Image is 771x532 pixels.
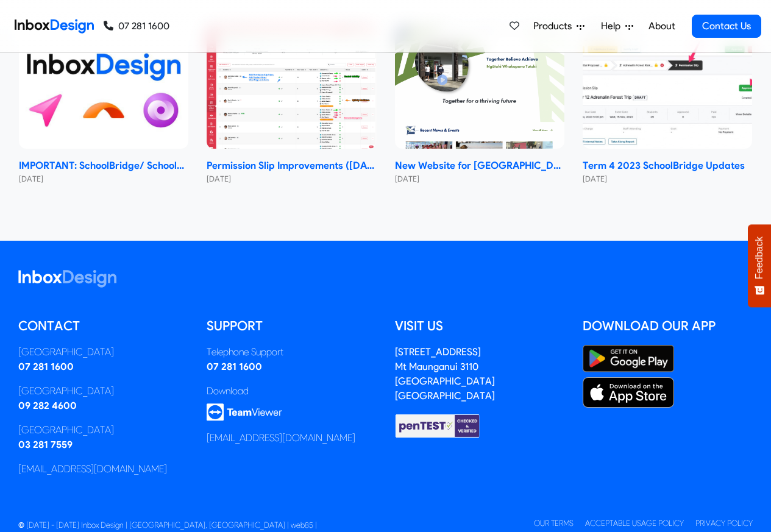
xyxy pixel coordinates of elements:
div: [GEOGRAPHIC_DATA] [18,423,188,438]
a: 09 282 4600 [18,400,77,411]
div: [GEOGRAPHIC_DATA] [18,384,188,399]
strong: IMPORTANT: SchoolBridge/ SchoolPoint Data- Sharing Information- NEW 2024 [19,158,188,173]
a: Products [528,14,589,38]
img: logo_inboxdesign_white.svg [18,270,116,288]
a: Checked & Verified by penTEST [395,419,480,431]
img: Term 4 2023 SchoolBridge Updates [583,22,752,149]
h5: Visit us [395,317,565,335]
a: 07 281 1600 [18,361,74,372]
a: [EMAIL_ADDRESS][DOMAIN_NAME] [207,432,355,444]
h5: Contact [18,317,188,335]
a: Permission Slip Improvements (June 2024) Permission Slip Improvements ([DATE]) [DATE] [207,22,376,185]
img: logo_teamviewer.svg [207,403,282,421]
a: New Website for Whangaparāoa College New Website for [GEOGRAPHIC_DATA] [DATE] [395,22,564,185]
a: 07 281 1600 [207,361,262,372]
a: Contact Us [692,15,761,38]
a: Help [596,14,638,38]
a: Privacy Policy [695,519,753,528]
a: About [645,14,678,38]
a: IMPORTANT: SchoolBridge/ SchoolPoint Data- Sharing Information- NEW 2024 IMPORTANT: SchoolBridge/... [19,22,188,185]
img: IMPORTANT: SchoolBridge/ SchoolPoint Data- Sharing Information- NEW 2024 [19,22,188,149]
small: [DATE] [19,173,188,185]
strong: Permission Slip Improvements ([DATE]) [207,158,376,173]
address: [STREET_ADDRESS] Mt Maunganui 3110 [GEOGRAPHIC_DATA] [GEOGRAPHIC_DATA] [395,346,495,402]
h5: Download our App [583,317,753,335]
a: Acceptable Usage Policy [585,519,684,528]
img: Apple App Store [583,377,674,408]
div: [GEOGRAPHIC_DATA] [18,345,188,360]
img: Permission Slip Improvements (June 2024) [207,22,376,149]
img: New Website for Whangaparāoa College [395,22,564,149]
small: [DATE] [583,173,752,185]
small: [DATE] [395,173,564,185]
strong: Term 4 2023 SchoolBridge Updates [583,158,752,173]
span: Products [533,19,577,34]
a: Term 4 2023 SchoolBridge Updates Term 4 2023 SchoolBridge Updates [DATE] [583,22,752,185]
small: [DATE] [207,173,376,185]
img: Google Play Store [583,345,674,372]
strong: New Website for [GEOGRAPHIC_DATA] [395,158,564,173]
span: © [DATE] - [DATE] Inbox Design | [GEOGRAPHIC_DATA], [GEOGRAPHIC_DATA] | web85 | [18,520,317,530]
img: Checked & Verified by penTEST [395,413,480,439]
a: [STREET_ADDRESS]Mt Maunganui 3110[GEOGRAPHIC_DATA][GEOGRAPHIC_DATA] [395,346,495,402]
h5: Support [207,317,377,335]
span: Help [601,19,625,34]
div: Telephone Support [207,345,377,360]
button: Feedback - Show survey [748,224,771,307]
a: 07 281 1600 [104,19,169,34]
a: 03 281 7559 [18,439,73,450]
span: Feedback [754,236,765,279]
div: Download [207,384,377,399]
a: Our Terms [534,519,574,528]
a: [EMAIL_ADDRESS][DOMAIN_NAME] [18,463,167,475]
